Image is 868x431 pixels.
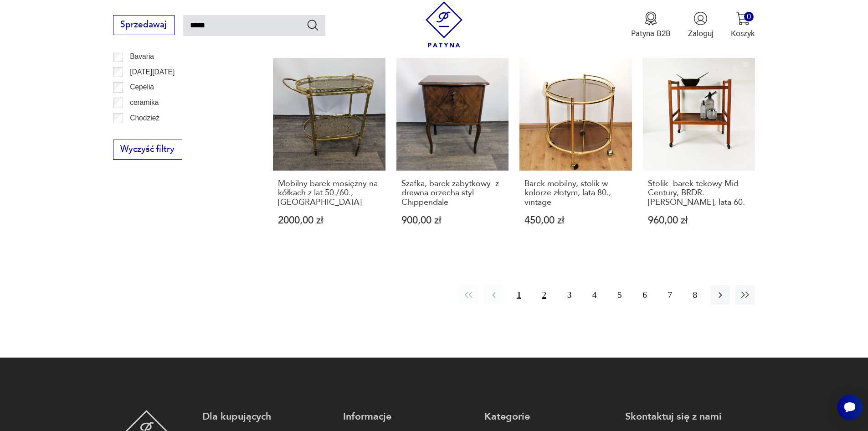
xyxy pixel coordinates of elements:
[631,28,671,39] p: Patyna B2B
[644,11,658,26] img: Ikona medalu
[484,410,614,423] p: Kategorie
[610,285,629,305] button: 5
[343,410,473,423] p: Informacje
[688,28,714,39] p: Zaloguj
[509,285,529,305] button: 1
[278,216,380,225] p: 2000,00 zł
[688,11,714,39] button: Zaloguj
[643,58,755,247] a: Stolik- barek tekowy Mid Century, BRDR.FORBO, Dania, lata 60.Stolik- barek tekowy Mid Century, BR...
[693,11,708,26] img: Ikonka użytkownika
[585,285,604,305] button: 4
[273,58,385,247] a: Mobilny barek mosiężny na kółkach z lat 50./60., FRANCJAMobilny barek mosiężny na kółkach z lat 5...
[731,28,755,39] p: Koszyk
[731,11,755,39] button: 0Koszyk
[306,18,319,31] button: Szukaj
[524,216,627,225] p: 450,00 zł
[130,66,175,78] p: [DATE][DATE]
[130,97,159,109] p: ceramika
[660,285,680,305] button: 7
[130,51,154,62] p: Bavaria
[625,410,755,423] p: Skontaktuj się z nami
[631,11,671,39] button: Patyna B2B
[744,12,754,21] div: 0
[631,11,671,39] a: Ikona medaluPatyna B2B
[648,179,750,207] h3: Stolik- barek tekowy Mid Century, BRDR.[PERSON_NAME], lata 60.
[130,112,159,124] p: Chodzież
[113,22,175,29] a: Sprzedawaj
[278,179,380,207] h3: Mobilny barek mosiężny na kółkach z lat 50./60., [GEOGRAPHIC_DATA]
[635,285,654,305] button: 6
[524,179,627,207] h3: Barek mobilny, stolik w kolorze złotym, lata 80., vintage
[401,179,504,207] h3: Szafka, barek zabytkowy z drewna orzecha styl Chippendale
[130,127,157,139] p: Ćmielów
[534,285,554,305] button: 2
[202,410,332,423] p: Dla kupujących
[648,216,750,225] p: 960,00 zł
[519,58,632,247] a: Barek mobilny, stolik w kolorze złotym, lata 80., vintageBarek mobilny, stolik w kolorze złotym, ...
[560,285,579,305] button: 3
[401,216,504,225] p: 900,00 zł
[130,81,154,93] p: Cepelia
[736,11,750,26] img: Ikona koszyka
[113,15,175,35] button: Sprzedawaj
[837,395,863,420] iframe: Smartsupp widget button
[685,285,705,305] button: 8
[421,1,467,47] img: Patyna - sklep z meblami i dekoracjami vintage
[396,58,509,247] a: Szafka, barek zabytkowy z drewna orzecha styl ChippendaleSzafka, barek zabytkowy z drewna orzecha...
[113,140,182,160] button: Wyczyść filtry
